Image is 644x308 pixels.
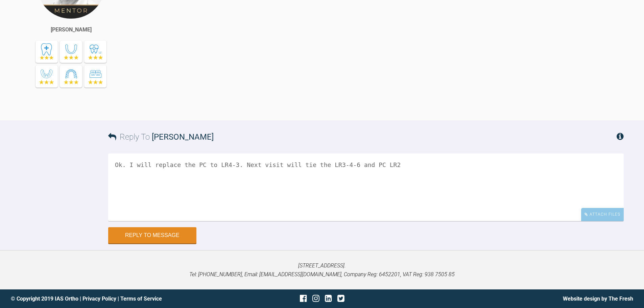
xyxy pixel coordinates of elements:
span: [PERSON_NAME] [152,132,214,142]
a: Website design by The Fresh [563,295,633,302]
div: Attach Files [581,208,624,221]
textarea: Ok. I will replace the PC to LR4-3. Next visit will tie the LR3-4-6 and PC LR2 [108,153,624,221]
button: Reply to Message [108,227,196,243]
a: Terms of Service [120,295,162,302]
a: Privacy Policy [82,295,116,302]
h3: Reply To [108,131,214,143]
p: [STREET_ADDRESS]. Tel: [PHONE_NUMBER], Email: [EMAIL_ADDRESS][DOMAIN_NAME], Company Reg: 6452201,... [11,261,633,279]
div: © Copyright 2019 IAS Ortho | | [11,294,218,303]
div: [PERSON_NAME] [51,25,92,34]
